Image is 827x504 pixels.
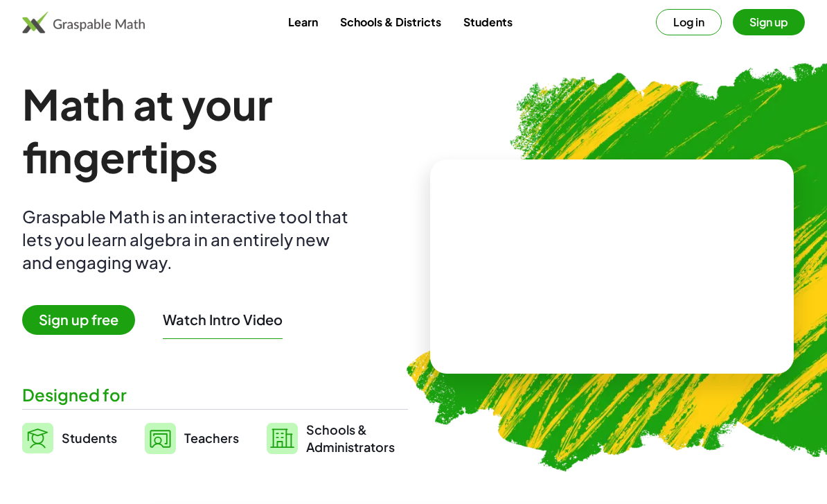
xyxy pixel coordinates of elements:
div: Designed for [22,383,408,406]
button: Sign up [733,9,805,35]
a: Students [22,421,117,455]
img: svg%3e [22,423,53,453]
a: Teachers [145,421,239,455]
button: Log in [656,9,722,35]
a: Schools &Administrators [267,421,395,455]
a: Students [452,9,524,35]
div: Graspable Math is an interactive tool that lets you learn algebra in an entirely new and engaging... [22,205,355,274]
img: svg%3e [145,423,176,454]
span: Teachers [184,430,239,446]
button: Watch Intro Video [163,311,283,329]
a: Schools & Districts [329,9,452,35]
img: svg%3e [267,423,298,454]
a: Learn [277,9,329,35]
h1: Math at your fingertips [22,78,408,183]
span: Schools & Administrators [306,421,395,455]
span: Sign up free [22,305,135,335]
video: What is this? This is dynamic math notation. Dynamic math notation plays a central role in how Gr... [508,214,716,318]
span: Students [62,430,117,446]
